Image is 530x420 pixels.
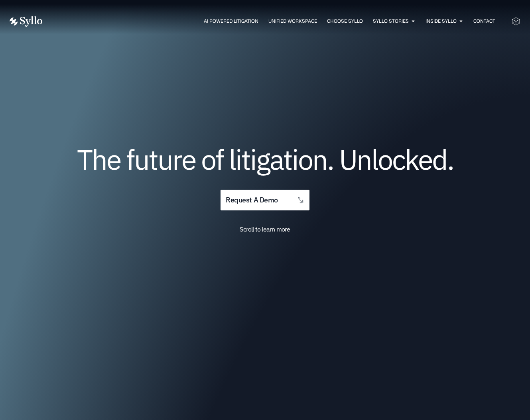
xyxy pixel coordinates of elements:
[221,190,309,211] a: request a demo
[204,18,258,25] a: AI Powered Litigation
[268,18,317,25] a: Unified Workspace
[58,18,495,25] nav: Menu
[473,18,495,25] a: Contact
[10,16,42,27] img: Vector
[426,18,457,25] a: Inside Syllo
[57,146,473,173] h1: The future of litigation. Unlocked.
[58,18,495,25] div: Menu Toggle
[373,18,409,25] a: Syllo Stories
[226,196,278,204] span: request a demo
[327,18,363,25] a: Choose Syllo
[240,225,290,233] span: Scroll to learn more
